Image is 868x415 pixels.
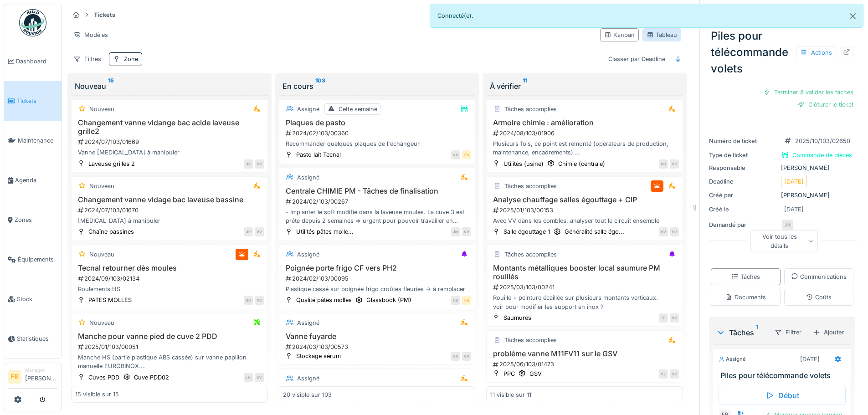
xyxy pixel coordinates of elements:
[75,216,264,225] div: [MEDICAL_DATA] à manipuler
[244,296,253,305] div: DU
[108,81,114,92] sup: 15
[283,390,332,399] div: 20 visible sur 103
[760,86,857,98] div: Terminer & valider les tâches
[283,187,472,195] h3: Centrale CHIMIE PM - Tâches de finalisation
[285,129,472,138] div: 2024/02/103/00360
[296,227,354,236] div: Utilités pâtes molle...
[75,264,264,272] h3: Tecnal retourner dès moules
[124,55,138,63] div: Zone
[75,195,264,204] h3: Changement vanne vidage bac laveuse bassine
[794,98,857,111] div: Clôturer le ticket
[707,24,857,81] div: Piles pour télécommande volets
[283,332,472,341] h3: Vanne fuyarde
[88,296,132,304] div: PATES MOLLES
[4,200,62,240] a: Zones
[504,250,557,259] div: Tâches accomplies
[462,150,471,159] div: FB
[842,4,863,28] button: Close
[781,219,794,231] div: JB
[731,272,760,281] div: Tâches
[451,296,460,305] div: CD
[716,327,767,338] div: Tâches
[134,373,169,382] div: Cuve PDD02
[244,159,253,169] div: JP
[255,227,264,236] div: VV
[283,139,472,148] div: Recommander quelques plaques de l'échangeur
[4,319,62,359] a: Statistiques
[492,129,679,138] div: 2024/08/103/01906
[670,159,679,169] div: VV
[15,176,58,184] span: Agenda
[285,274,472,283] div: 2024/02/103/00095
[647,31,677,39] div: Tableau
[285,197,472,206] div: 2024/02/103/00267
[296,150,341,159] div: Pasto lait Tecnal
[451,227,460,236] div: JM
[75,285,264,293] div: Roulements HS
[709,164,855,172] div: [PERSON_NAME]
[709,137,777,145] div: Numéro de ticket
[490,139,679,157] div: Plusieurs fois, ce point est remonté (opérateurs de production, maintenance, encadrements). Le bu...
[784,177,804,186] div: [DATE]
[490,390,531,399] div: 11 visible sur 11
[4,41,62,81] a: Dashboard
[255,373,264,382] div: VV
[720,371,847,380] h3: Piles pour télécommande volets
[670,369,679,379] div: VV
[770,326,806,339] div: Filtrer
[604,52,669,66] div: Classer par Deadline
[492,206,679,215] div: 2025/01/103/00153
[69,52,105,66] div: Filtres
[462,352,471,361] div: VV
[809,326,848,338] div: Ajouter
[719,386,846,405] div: Début
[709,177,777,186] div: Deadline
[366,296,411,304] div: Glassbook (PM)
[503,227,550,236] div: Salle égouttage 1
[451,352,460,361] div: VV
[565,227,624,236] div: Généralité salle égo...
[75,353,264,370] div: Manche HS (partie plastique ABS cassée) sur vanne papillon manuelle EUROBINOX. Ref fabriquant voi...
[90,10,119,19] strong: Tickets
[503,159,544,168] div: Utilités (usine)
[283,264,472,272] h3: Poignée porte frigo CF vers PH2
[795,137,850,145] div: 2025/10/103/02650
[503,369,515,378] div: PPC
[244,227,253,236] div: JP
[297,105,319,113] div: Assigné
[659,369,668,379] div: VZ
[25,367,58,374] div: Manager
[719,355,746,363] div: Assigné
[297,250,319,259] div: Assigné
[4,121,62,160] a: Maintenance
[490,293,679,311] div: Rouille + peinture écaillée sur plusieurs montants verticaux. voir pour modifier les support en i...
[4,279,62,319] a: Stock
[255,159,264,169] div: VV
[88,373,119,382] div: Cuves PDD
[462,296,471,305] div: FB
[462,227,471,236] div: VV
[283,118,472,127] h3: Plaques de pasto
[297,318,319,327] div: Assigné
[255,296,264,305] div: VV
[296,352,341,360] div: Stockage sérum
[490,264,679,281] h3: Montants métalliques booster local saumure PM rouillés
[490,118,679,127] h3: Armoire chimie : amélioration
[18,255,58,264] span: Équipements
[75,390,119,399] div: 15 visible sur 15
[796,46,836,59] div: Actions
[69,28,112,41] div: Modèles
[283,208,472,225] div: - Implanter le soft modifié dans la laveuse moules. La cuve 3 est prête depuis 2 semaines => urge...
[709,191,855,200] div: [PERSON_NAME]
[750,230,818,252] div: Voir tous les détails
[492,360,679,369] div: 2025/06/103/01473
[490,216,679,225] div: Avec VV dans les combles, analyser tout le circuit ensemble
[89,105,114,113] div: Nouveau
[806,293,832,302] div: Coûts
[19,9,46,36] img: Badge_color-CXgf-gQk.svg
[503,313,531,322] div: Saumures
[558,159,605,168] div: Chimie (centrale)
[709,220,777,229] div: Demandé par
[297,173,319,182] div: Assigné
[709,191,777,200] div: Créé par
